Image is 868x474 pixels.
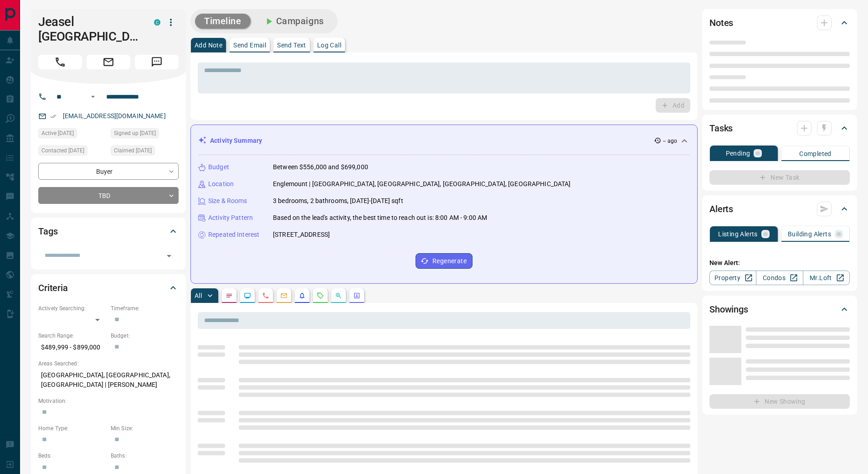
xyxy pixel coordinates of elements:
[709,271,756,285] a: Property
[63,112,166,120] a: [EMAIL_ADDRESS][DOMAIN_NAME]
[335,292,342,299] svg: Opportunities
[280,292,288,299] svg: Emails
[273,162,368,172] p: Between $556,000 and $699,000
[38,55,82,69] span: Call
[244,292,251,299] svg: Lead Browsing Activity
[718,231,758,237] p: Listing Alerts
[111,424,179,432] p: Min Size:
[111,452,179,460] p: Baths:
[111,304,179,313] p: Timeframe:
[41,129,74,138] span: Active [DATE]
[254,14,333,29] button: Campaigns
[709,298,850,320] div: Showings
[788,231,831,237] p: Building Alerts
[726,150,750,156] p: Pending
[233,42,266,48] p: Send Email
[38,277,179,299] div: Criteria
[709,258,850,268] p: New Alert:
[273,230,330,240] p: [STREET_ADDRESS]
[317,292,324,299] svg: Requests
[709,117,850,139] div: Tasks
[195,14,251,29] button: Timeline
[317,42,341,48] p: Log Call
[135,55,179,69] span: Message
[38,332,106,340] p: Search Range:
[41,146,84,155] span: Contacted [DATE]
[38,368,179,392] p: [GEOGRAPHIC_DATA], [GEOGRAPHIC_DATA], [GEOGRAPHIC_DATA] | [PERSON_NAME]
[114,146,152,155] span: Claimed [DATE]
[195,42,222,48] p: Add Note
[38,128,106,141] div: Wed Aug 13 2025
[208,162,229,172] p: Budget
[50,113,56,120] svg: Email Verified
[87,91,98,102] button: Open
[38,163,179,180] div: Buyer
[111,332,179,340] p: Budget:
[262,292,269,299] svg: Calls
[709,198,850,220] div: Alerts
[416,253,473,269] button: Regenerate
[38,359,179,368] p: Areas Searched:
[803,271,850,285] a: Mr.Loft
[38,220,179,242] div: Tags
[111,128,179,141] div: Thu Jul 31 2025
[163,250,175,262] button: Open
[208,196,247,206] p: Size & Rooms
[38,452,106,460] p: Beds:
[709,302,748,317] h2: Showings
[38,304,106,313] p: Actively Searching:
[38,224,57,239] h2: Tags
[709,121,733,135] h2: Tasks
[38,15,140,44] h1: Jeasel [GEOGRAPHIC_DATA]
[756,271,803,285] a: Condos
[154,19,160,26] div: condos.ca
[353,292,360,299] svg: Agent Actions
[38,187,179,204] div: TBD
[195,292,202,299] p: All
[210,136,262,146] p: Activity Summary
[198,132,690,149] div: Activity Summary-- ago
[87,55,130,69] span: Email
[208,179,234,189] p: Location
[38,281,68,295] h2: Criteria
[208,213,253,223] p: Activity Pattern
[298,292,306,299] svg: Listing Alerts
[38,397,179,405] p: Motivation:
[273,213,487,223] p: Based on the lead's activity, the best time to reach out is: 8:00 AM - 9:00 AM
[114,129,156,138] span: Signed up [DATE]
[709,16,733,30] h2: Notes
[111,146,179,158] div: Thu Jul 31 2025
[38,146,106,158] div: Fri Aug 08 2025
[709,202,733,216] h2: Alerts
[208,230,259,240] p: Repeated Interest
[709,12,850,34] div: Notes
[273,179,570,189] p: Englemount | [GEOGRAPHIC_DATA], [GEOGRAPHIC_DATA], [GEOGRAPHIC_DATA], [GEOGRAPHIC_DATA]
[38,424,106,432] p: Home Type:
[38,340,106,355] p: $489,999 - $899,000
[273,196,403,206] p: 3 bedrooms, 2 bathrooms, [DATE]-[DATE] sqft
[799,151,832,157] p: Completed
[277,42,306,48] p: Send Text
[226,292,233,299] svg: Notes
[663,137,677,145] p: -- ago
